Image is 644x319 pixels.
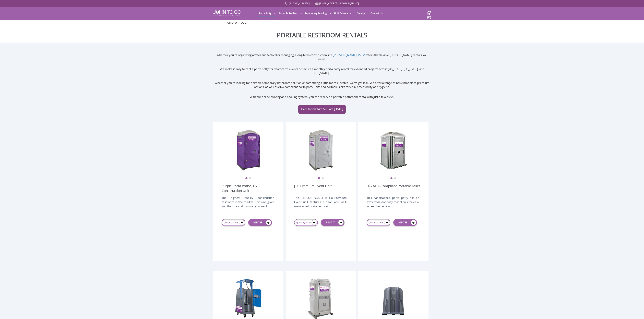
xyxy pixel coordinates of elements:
button: 1 of 2 [245,177,248,180]
a: RENT IT [321,219,344,226]
ul: / [226,21,418,24]
a: Get Started With A Quote [DATE] [298,105,345,114]
div: This handicapped porta potty has an extra-wide doorway that allows for easy wheelchair access. [367,196,419,212]
a: Unit Calculator [332,10,354,17]
img: Mail [315,3,319,5]
p: We make it easy to rent a porta potty for short-term events or secure a monthly porta potty renta... [213,67,431,75]
img: Call [285,2,288,5]
a: Contact Us [368,10,385,17]
p: With our online quoting and booking system, you can reserve a portable bathroom rental with just ... [213,95,431,99]
button: 2 of 2 [321,177,324,180]
a: RENT IT [248,219,272,226]
a: [EMAIL_ADDRESS][DOMAIN_NAME] [319,2,359,5]
a: QUICK QUOTE [294,219,318,226]
a: Portable Trailers [276,10,300,17]
button: Live Chat [630,305,644,319]
button: 1 of 2 [390,177,393,180]
button: 2 of 2 [249,177,251,180]
a: Purple Porta Potty: JTG Construction Unit [222,184,275,193]
img: cart a [426,10,431,15]
a: JTG Premium Event Unit [294,184,332,193]
img: ADA Handicapped Accessible Unit [380,129,407,171]
a: QUICK QUOTE [222,219,245,226]
a: [PERSON_NAME] To Go [333,53,366,57]
button: 1 of 2 [318,177,320,180]
div: The highest quality construction restroom in the market. This unit gives you the size and functio... [222,196,274,212]
a: RENT IT [393,219,417,226]
p: Whether you're organizing a weekend festival or managing a long-term construction site, offers th... [213,53,431,61]
a: Porta Potty [257,10,274,17]
a: Temporary Fencing [302,10,329,17]
span: (0) [427,12,431,19]
a: QUICK QUOTE [367,219,390,226]
div: The [PERSON_NAME] To Go Premium Event unit features a clean and well-maintained portable toilet. [294,196,347,212]
img: JOHN to go [213,10,241,16]
a: JTG ADA-Compliant Portable Toilet [367,184,420,193]
p: Whether you’re looking for a simple temporary bathroom solution or something a little more elevat... [213,81,431,89]
button: 2 of 2 [394,177,396,180]
a: Portfolio [234,21,246,24]
a: Gallery [354,10,367,17]
a: [PHONE_NUMBER] [289,2,310,5]
a: Home [226,21,233,24]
